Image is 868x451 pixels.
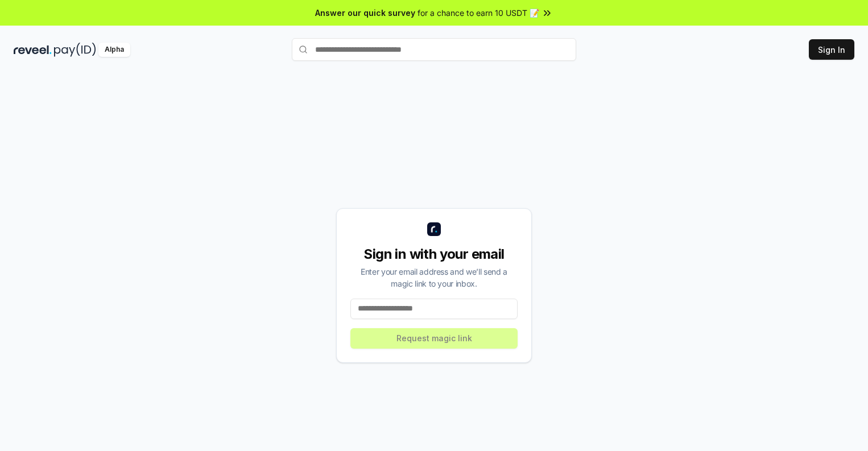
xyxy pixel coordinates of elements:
[418,7,539,19] span: for a chance to earn 10 USDT 📝
[350,266,518,289] div: Enter your email address and we’ll send a magic link to your inbox.
[54,43,96,57] img: pay_id
[14,43,52,57] img: reveel_dark
[809,39,854,60] button: Sign In
[98,43,130,57] div: Alpha
[315,7,415,19] span: Answer our quick survey
[427,222,441,236] img: logo_small
[350,245,518,263] div: Sign in with your email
